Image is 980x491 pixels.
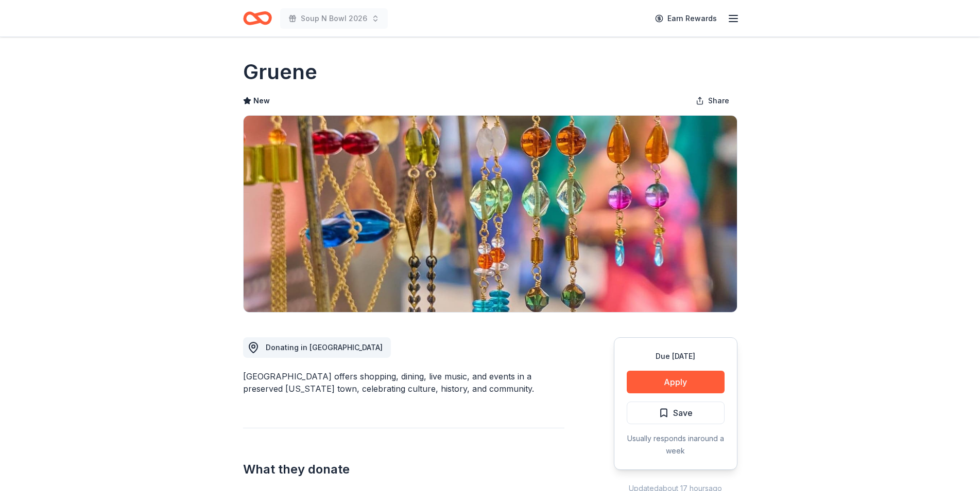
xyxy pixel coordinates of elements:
h2: What they donate [243,461,564,478]
button: Save [627,402,725,424]
button: Soup N Bowl 2026 [280,8,388,29]
span: Share [708,95,729,107]
span: Save [673,406,693,420]
span: Soup N Bowl 2026 [301,12,367,25]
span: Donating in [GEOGRAPHIC_DATA] [266,343,383,352]
button: Share [687,90,737,111]
div: [GEOGRAPHIC_DATA] offers shopping, dining, live music, and events in a preserved [US_STATE] town,... [243,370,564,395]
a: Earn Rewards [649,9,723,28]
div: Due [DATE] [627,350,725,362]
h1: Gruene [243,58,317,86]
img: Image for Gruene [244,116,737,312]
a: Home [243,6,272,30]
button: Apply [627,371,725,393]
div: Usually responds in around a week [627,432,725,457]
span: New [253,95,270,107]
